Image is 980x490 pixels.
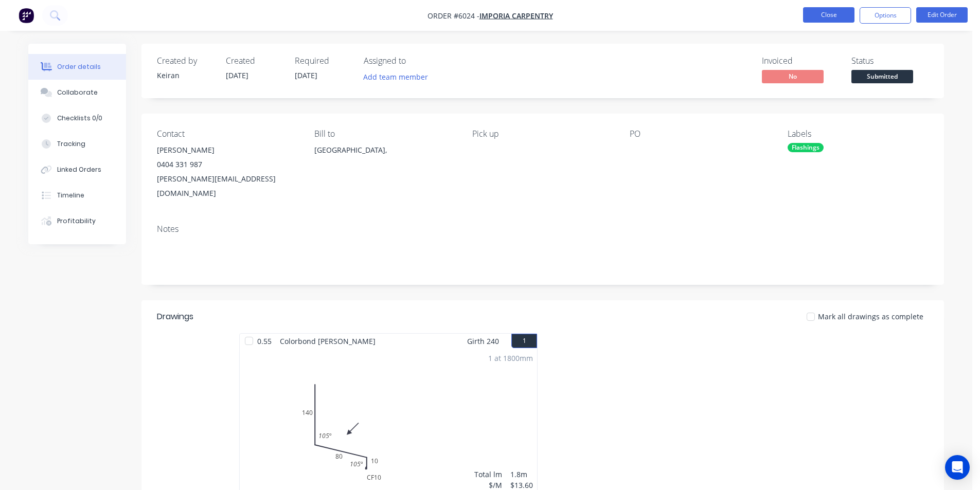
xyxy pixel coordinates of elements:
div: Keiran [157,70,213,81]
button: Order details [28,54,126,80]
div: Timeline [57,191,84,200]
span: Colorbond [PERSON_NAME] [276,334,380,349]
div: Drawings [157,311,193,323]
div: Total lm [474,469,502,480]
span: Mark all drawings as complete [818,311,923,322]
button: Timeline [28,183,126,208]
div: Linked Orders [57,165,101,174]
button: Add team member [358,70,434,84]
div: [PERSON_NAME][EMAIL_ADDRESS][DOMAIN_NAME] [157,172,298,201]
button: Checklists 0/0 [28,105,126,131]
div: Flashings [788,143,824,152]
div: Created by [157,56,213,66]
div: [PERSON_NAME]0404 331 987[PERSON_NAME][EMAIL_ADDRESS][DOMAIN_NAME] [157,143,298,201]
div: Required [295,56,351,66]
button: Options [860,7,911,24]
button: Edit Order [916,7,968,23]
span: No [762,70,824,83]
span: [DATE] [295,70,317,80]
div: Checklists 0/0 [57,114,102,123]
button: Tracking [28,131,126,157]
div: 1 at 1800mm [488,353,533,364]
div: Collaborate [57,88,98,97]
div: 0404 331 987 [157,157,298,172]
button: Collaborate [28,80,126,105]
div: Notes [157,224,929,234]
div: Invoiced [762,56,839,66]
button: Add team member [364,70,434,84]
span: Order #6024 - [427,11,479,21]
span: Girth 240 [467,334,499,349]
div: Order details [57,62,101,71]
div: Open Intercom Messenger [945,455,970,480]
span: Submitted [851,70,913,83]
span: [DATE] [226,70,248,80]
div: Pick up [472,129,613,139]
div: Tracking [57,139,85,149]
button: Submitted [851,70,913,85]
div: 1.8m [510,469,533,480]
div: Contact [157,129,298,139]
img: Factory [19,8,34,23]
button: Linked Orders [28,157,126,183]
div: [GEOGRAPHIC_DATA], [314,143,455,157]
div: Profitability [57,216,96,226]
div: Status [851,56,929,66]
div: Labels [788,129,929,139]
div: Bill to [314,129,455,139]
div: Created [226,56,282,66]
button: 1 [511,334,537,348]
div: Assigned to [364,56,467,66]
button: Profitability [28,208,126,234]
button: Close [803,7,854,23]
div: [PERSON_NAME] [157,143,298,157]
span: 0.55 [253,334,276,349]
div: [GEOGRAPHIC_DATA], [314,143,455,176]
a: Imporia Carpentry [479,11,553,21]
div: PO [630,129,771,139]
